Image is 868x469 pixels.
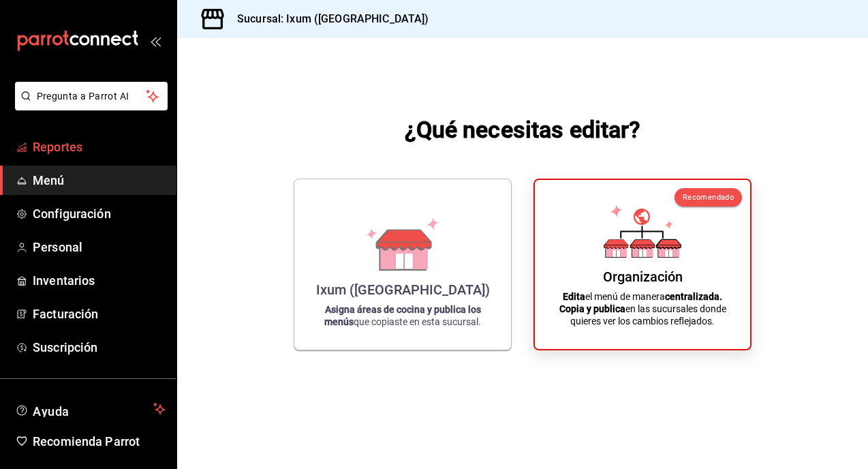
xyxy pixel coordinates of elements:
a: Pregunta a Parrot AI [10,99,168,113]
strong: Asigna áreas de cocina y publica los menús [324,304,481,327]
span: Pregunta a Parrot AI [37,89,146,104]
div: Organización [603,269,683,285]
span: Facturación [33,305,166,323]
span: Menú [33,171,166,190]
button: open_drawer_menu [150,35,161,46]
span: Recomendado [683,193,734,202]
span: Personal [33,238,166,256]
span: Ayuda [33,401,148,417]
p: que copiaste en esta sucursal. [311,303,495,328]
span: Inventarios [33,271,166,290]
div: Ixum ([GEOGRAPHIC_DATA]) [316,282,490,298]
p: el menú de manera en las sucursales donde quieres ver los cambios reflejados. [551,290,734,327]
strong: centralizada. [665,291,722,302]
h3: Sucursal: Ixum ([GEOGRAPHIC_DATA]) [226,11,429,27]
strong: Copia y publica [559,303,625,314]
span: Suscripción [33,338,166,357]
span: Recomienda Parrot [33,432,166,451]
span: Configuración [33,205,166,223]
h1: ¿Qué necesitas editar? [405,113,641,146]
button: Pregunta a Parrot AI [15,82,168,110]
strong: Edita [563,291,585,302]
span: Reportes [33,138,166,156]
